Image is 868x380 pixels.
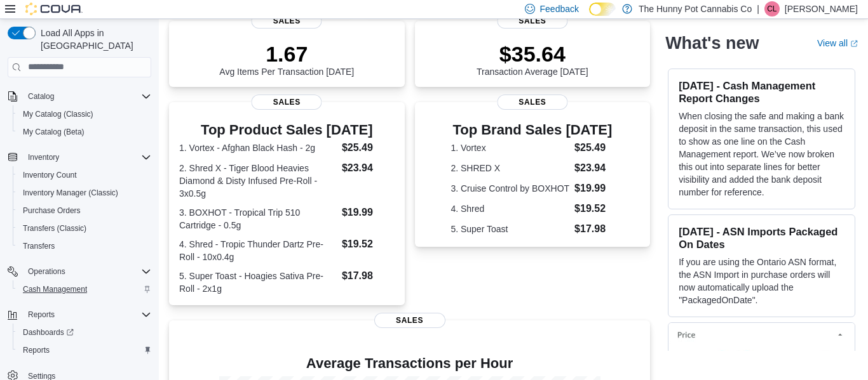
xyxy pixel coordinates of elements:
[18,282,151,297] span: Cash Management
[179,141,337,154] dt: 1. Vortex - Afghan Black Hash - 2g
[18,343,55,358] a: Reports
[23,150,64,165] button: Inventory
[13,123,156,141] button: My Catalog (Beta)
[342,140,395,155] dd: $25.49
[28,91,54,102] span: Catalog
[679,110,844,199] p: When closing the safe and making a bank deposit in the same transaction, this used to show as one...
[13,105,156,123] button: My Catalog (Classic)
[574,161,614,176] dd: $23.94
[18,107,98,122] a: My Catalog (Classic)
[451,141,569,154] dt: 1. Vortex
[28,310,55,320] span: Reports
[25,3,83,15] img: Cova
[13,184,156,202] button: Inventory Manager (Classic)
[18,239,60,254] a: Transfers
[589,16,590,16] span: Dark Mode
[23,127,85,137] span: My Catalog (Beta)
[574,181,614,196] dd: $19.99
[451,223,569,235] dt: 5. Super Toast
[679,256,844,306] p: If you are using the Ontario ASN format, the ASN Import in purchase orders will now automatically...
[23,170,77,180] span: Inventory Count
[23,150,151,165] span: Inventory
[23,89,59,104] button: Catalog
[18,325,79,340] a: Dashboards
[179,206,337,232] dt: 3. BOXHOT - Tropical Trip 510 Cartridge - 0.5g
[817,38,858,48] a: View allExternal link
[179,162,337,200] dt: 2. Shred X - Tiger Blood Heavies Diamond & Disty Infused Pre-Roll - 3x0.5g
[574,221,614,237] dd: $17.98
[574,201,614,216] dd: $19.52
[451,162,569,174] dt: 2. SHRED X
[13,280,156,298] button: Cash Management
[18,221,92,236] a: Transfers (Classic)
[252,95,322,110] span: Sales
[28,152,59,162] span: Inventory
[179,270,337,295] dt: 5. Super Toast - Hoagies Sativa Pre-Roll - 2x1g
[18,185,151,200] span: Inventory Manager (Classic)
[342,237,395,252] dd: $19.52
[374,313,445,328] span: Sales
[497,95,567,110] span: Sales
[757,1,759,16] p: |
[679,225,844,251] h3: [DATE] - ASN Imports Packaged On Dates
[13,219,156,237] button: Transfers (Classic)
[13,324,156,341] a: Dashboards
[850,40,858,48] svg: External link
[342,205,395,220] dd: $19.99
[3,88,156,105] button: Catalog
[219,41,354,77] div: Avg Items Per Transaction [DATE]
[18,221,151,236] span: Transfers (Classic)
[23,223,86,233] span: Transfers (Classic)
[252,13,322,29] span: Sales
[342,161,395,176] dd: $23.94
[18,185,123,200] a: Inventory Manager (Classic)
[13,341,156,359] button: Reports
[179,122,395,138] h3: Top Product Sales [DATE]
[28,266,65,277] span: Operations
[477,41,588,77] div: Transaction Average [DATE]
[18,167,151,183] span: Inventory Count
[764,1,780,16] div: Carla Larose
[18,107,151,122] span: My Catalog (Classic)
[13,166,156,184] button: Inventory Count
[18,124,90,140] a: My Catalog (Beta)
[451,182,569,195] dt: 3. Cruise Control by BOXHOT
[23,307,60,322] button: Reports
[36,27,151,52] span: Load All Apps in [GEOGRAPHIC_DATA]
[665,33,759,53] h2: What's new
[3,148,156,166] button: Inventory
[13,202,156,219] button: Purchase Orders
[23,241,55,251] span: Transfers
[13,237,156,255] button: Transfers
[23,327,74,337] span: Dashboards
[589,3,616,16] input: Dark Mode
[18,167,82,183] a: Inventory Count
[23,307,151,322] span: Reports
[18,239,151,254] span: Transfers
[785,1,858,16] p: [PERSON_NAME]
[497,13,567,29] span: Sales
[18,203,86,218] a: Purchase Orders
[477,41,588,67] p: $35.64
[679,79,844,105] h3: [DATE] - Cash Management Report Changes
[639,1,752,16] p: The Hunny Pot Cannabis Co
[18,124,151,140] span: My Catalog (Beta)
[23,206,81,216] span: Purchase Orders
[451,122,614,138] h3: Top Brand Sales [DATE]
[18,325,151,340] span: Dashboards
[179,238,337,263] dt: 4. Shred - Tropic Thunder Dartz Pre-Roll - 10x0.4g
[18,282,92,297] a: Cash Management
[23,264,151,279] span: Operations
[23,89,151,104] span: Catalog
[540,3,579,15] span: Feedback
[23,284,87,294] span: Cash Management
[3,306,156,324] button: Reports
[219,41,354,67] p: 1.67
[574,140,614,155] dd: $25.49
[767,1,776,16] span: CL
[23,188,118,198] span: Inventory Manager (Classic)
[451,202,569,215] dt: 4. Shred
[23,345,50,355] span: Reports
[3,263,156,280] button: Operations
[18,343,151,358] span: Reports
